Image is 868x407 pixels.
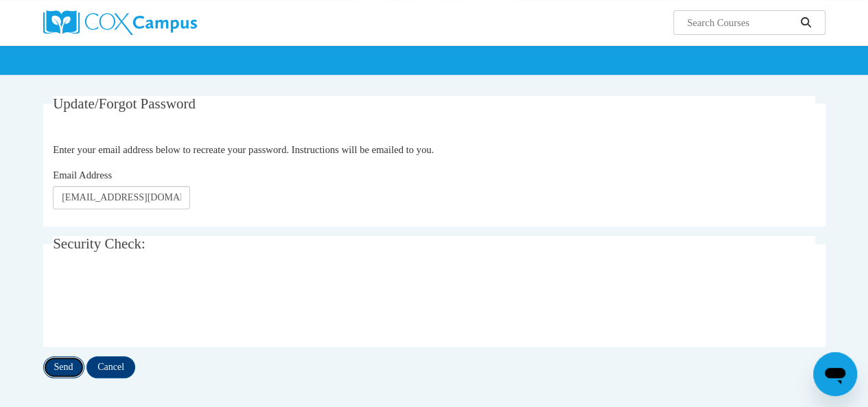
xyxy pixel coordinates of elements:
[43,356,84,378] input: Send
[53,95,196,112] span: Update/Forgot Password
[53,235,145,252] span: Security Check:
[53,170,112,181] span: Email Address
[685,14,795,31] input: Search Courses
[86,356,135,378] input: Cancel
[53,276,261,329] iframe: reCAPTCHA
[795,14,816,31] button: Search
[53,144,434,155] span: Enter your email address below to recreate your password. Instructions will be emailed to you.
[53,186,190,209] input: Email
[43,10,290,35] a: Cox Campus
[43,10,197,35] img: Cox Campus
[813,352,857,396] iframe: Button to launch messaging window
